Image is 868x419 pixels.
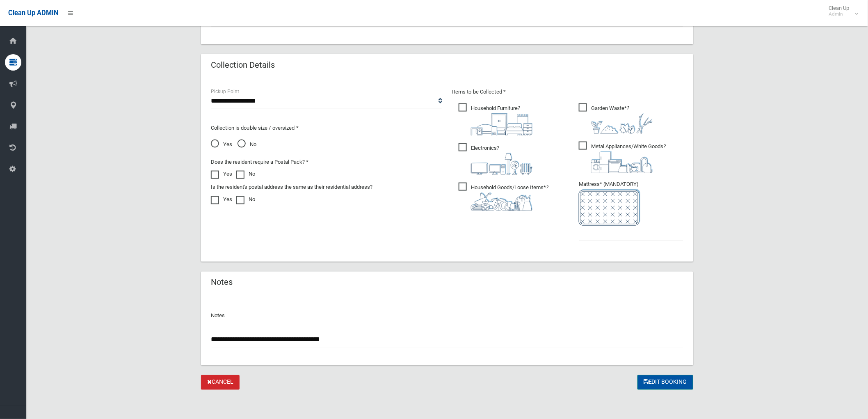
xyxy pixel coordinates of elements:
a: Cancel [201,375,240,390]
span: Clean Up [825,5,858,17]
label: Is the resident's postal address the same as their residential address? [211,182,372,192]
span: Household Goods/Loose Items* [459,183,548,211]
label: No [236,169,255,179]
header: Notes [201,275,242,291]
i: ? [591,143,666,173]
header: Collection Details [201,57,285,73]
img: aa9efdbe659d29b613fca23ba79d85cb.png [471,113,532,135]
button: Edit Booking [637,375,693,390]
span: Garden Waste* [579,103,653,134]
label: Yes [211,195,232,204]
label: Does the resident require a Postal Pack? * [211,157,308,167]
span: Mattress* (MANDATORY) [579,181,683,226]
i: ? [591,105,653,134]
span: No [238,140,256,149]
span: Electronics [459,143,532,175]
span: Clean Up ADMIN [8,9,58,17]
img: b13cc3517677393f34c0a387616ef184.png [471,192,532,211]
label: No [236,195,255,204]
span: Household Furniture [459,103,532,135]
i: ? [471,184,548,211]
p: Notes [211,311,683,321]
img: 394712a680b73dbc3d2a6a3a7ffe5a07.png [471,153,532,175]
span: Yes [211,140,232,149]
img: 4fd8a5c772b2c999c83690221e5242e0.png [591,113,653,134]
p: Items to be Collected * [452,87,683,97]
label: Yes [211,169,232,179]
small: Admin [829,11,850,17]
i: ? [471,145,532,175]
p: Collection is double size / oversized * [211,123,442,133]
img: e7408bece873d2c1783593a074e5cb2f.png [579,189,640,226]
i: ? [471,105,532,135]
span: Metal Appliances/White Goods [579,142,666,173]
img: 36c1b0289cb1767239cdd3de9e694f19.png [591,151,653,173]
